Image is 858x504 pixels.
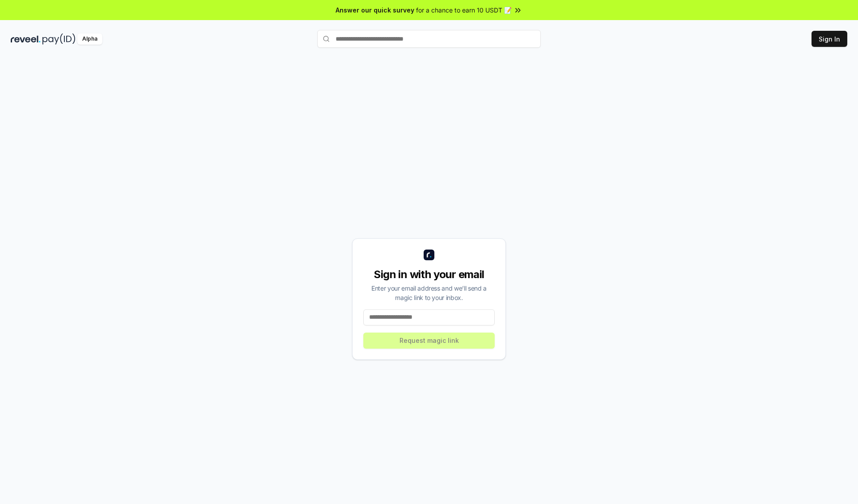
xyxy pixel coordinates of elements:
span: Answer our quick survey [336,5,414,15]
div: Sign in with your email [363,267,495,282]
div: Enter your email address and we’ll send a magic link to your inbox. [363,283,495,302]
span: for a chance to earn 10 USDT 📝 [416,5,512,15]
button: Sign In [812,31,847,47]
img: logo_small [424,250,434,260]
div: Alpha [77,33,102,45]
img: pay_id [42,33,76,45]
img: reveel_dark [11,33,41,45]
